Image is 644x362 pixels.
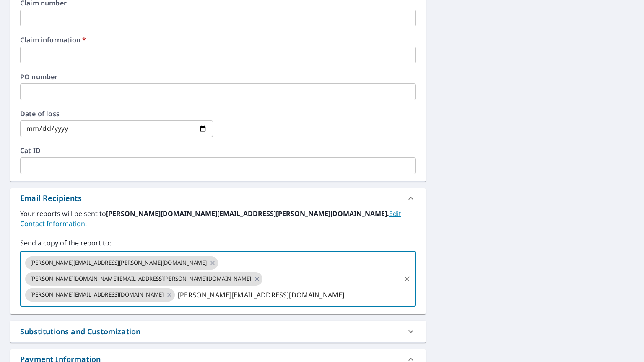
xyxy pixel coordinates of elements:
div: [PERSON_NAME][EMAIL_ADDRESS][PERSON_NAME][DOMAIN_NAME] [25,256,218,270]
div: Substitutions and Customization [20,326,140,337]
label: Date of loss [20,110,213,117]
label: Send a copy of the report to: [20,238,416,248]
div: Email Recipients [10,188,426,208]
label: Your reports will be sent to [20,208,416,229]
label: Cat ID [20,147,416,154]
a: EditContactInfo [20,209,401,228]
span: [PERSON_NAME][EMAIL_ADDRESS][PERSON_NAME][DOMAIN_NAME] [25,259,212,267]
div: Email Recipients [20,193,82,204]
button: Clear [401,273,413,285]
span: [PERSON_NAME][DOMAIN_NAME][EMAIL_ADDRESS][PERSON_NAME][DOMAIN_NAME] [25,275,256,283]
label: PO number [20,73,416,80]
b: [PERSON_NAME][DOMAIN_NAME][EMAIL_ADDRESS][PERSON_NAME][DOMAIN_NAME]. [106,209,389,218]
div: [PERSON_NAME][DOMAIN_NAME][EMAIL_ADDRESS][PERSON_NAME][DOMAIN_NAME] [25,272,262,286]
span: [PERSON_NAME][EMAIL_ADDRESS][DOMAIN_NAME] [25,291,169,299]
div: [PERSON_NAME][EMAIL_ADDRESS][DOMAIN_NAME] [25,288,175,302]
div: Substitutions and Customization [10,321,426,342]
label: Claim information [20,36,416,43]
